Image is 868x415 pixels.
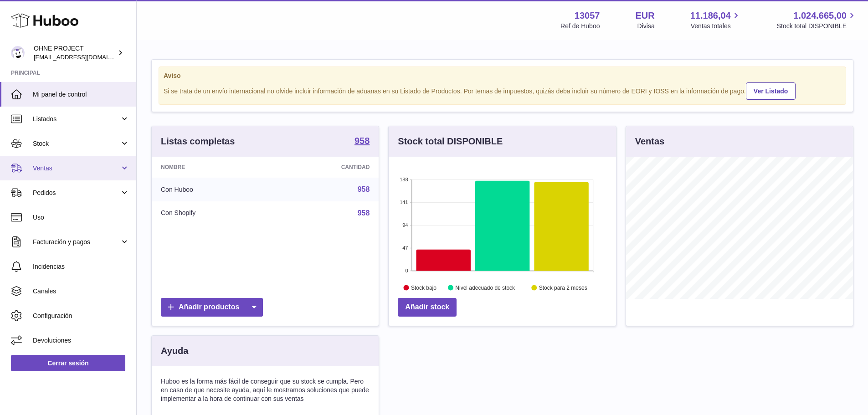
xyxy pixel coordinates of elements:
a: 11.186,04 Ventas totales [690,10,741,31]
a: 958 [358,209,370,217]
strong: EUR [635,10,654,22]
text: 94 [403,222,408,228]
span: Ventas totales [691,22,741,31]
text: 0 [406,268,408,273]
span: Devoluciones [33,336,129,345]
div: Divisa [637,22,655,31]
span: 1.024.665,00 [793,10,847,22]
span: Mi panel de control [33,90,129,99]
span: Stock total DISPONIBLE [777,22,857,31]
span: Ventas [33,164,120,173]
a: Cerrar sesión [11,355,125,371]
a: 958 [358,185,370,193]
span: Pedidos [33,189,120,197]
p: Huboo es la forma más fácil de conseguir que su stock se cumpla. Pero en caso de que necesite ayu... [161,377,370,403]
div: OHNE PROJECT [34,44,116,61]
span: Facturación y pagos [33,238,120,246]
strong: 13057 [575,10,600,22]
text: Nivel adecuado de stock [456,285,516,291]
span: Listados [33,115,120,123]
a: Añadir productos [161,298,263,317]
text: 188 [400,177,408,182]
span: Incidencias [33,262,129,271]
th: Cantidad [272,157,379,178]
h3: Ayuda [161,345,188,357]
div: Si se trata de un envío internacional no olvide incluir información de aduanas en su Listado de P... [164,81,841,100]
span: Configuración [33,312,129,320]
td: Con Shopify [152,201,272,225]
span: 11.186,04 [690,10,731,22]
th: Nombre [152,157,272,178]
a: 958 [354,136,370,147]
span: [EMAIL_ADDRESS][DOMAIN_NAME] [34,53,134,61]
a: 1.024.665,00 Stock total DISPONIBLE [777,10,857,31]
text: 47 [403,245,408,251]
text: Stock bajo [411,285,437,291]
h3: Stock total DISPONIBLE [398,135,503,148]
td: Con Huboo [152,178,272,201]
span: Stock [33,139,120,148]
h3: Listas completas [161,135,235,148]
strong: 958 [354,136,370,145]
a: Añadir stock [398,298,457,317]
img: internalAdmin-13057@internal.huboo.com [11,46,25,60]
text: 141 [400,200,408,205]
span: Uso [33,213,129,222]
h3: Ventas [635,135,664,148]
div: Ref de Huboo [560,22,600,31]
strong: Aviso [164,72,841,80]
span: Canales [33,287,129,296]
text: Stock para 2 meses [539,285,587,291]
a: Ver Listado [746,82,796,100]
